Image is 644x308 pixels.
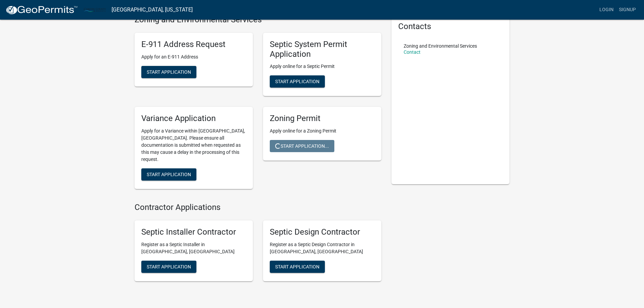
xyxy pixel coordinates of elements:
[270,114,375,123] h5: Zoning Permit
[616,3,639,16] a: Signup
[270,241,375,255] p: Register as a Septic Design Contractor in [GEOGRAPHIC_DATA], [GEOGRAPHIC_DATA]
[147,264,191,269] span: Start Application
[141,66,196,78] button: Start Application
[404,44,477,48] p: Zoning and Environmental Services
[141,40,246,49] h5: E-911 Address Request
[141,53,246,61] p: Apply for an E-911 Address
[270,127,375,135] p: Apply online for a Zoning Permit
[141,227,246,237] h5: Septic Installer Contractor
[270,261,325,273] button: Start Application
[141,241,246,255] p: Register as a Septic Installer in [GEOGRAPHIC_DATA], [GEOGRAPHIC_DATA]
[270,227,375,237] h5: Septic Design Contractor
[270,140,334,152] button: Start Application...
[141,114,246,123] h5: Variance Application
[135,203,381,287] wm-workflow-list-section: Contractor Applications
[275,79,319,84] span: Start Application
[398,22,503,31] h5: Contacts
[270,63,375,70] p: Apply online for a Septic Permit
[275,264,319,269] span: Start Application
[141,168,196,181] button: Start Application
[135,15,381,25] h4: Zoning and Environmental Services
[147,172,191,177] span: Start Application
[147,69,191,74] span: Start Application
[135,203,381,212] h4: Contractor Applications
[404,49,421,55] a: Contact
[275,143,329,149] span: Start Application...
[270,75,325,88] button: Start Application
[112,4,193,16] a: [GEOGRAPHIC_DATA], [US_STATE]
[83,5,106,14] img: Carlton County, Minnesota
[597,3,616,16] a: Login
[141,127,246,163] p: Apply for a Variance within [GEOGRAPHIC_DATA], [GEOGRAPHIC_DATA]. Please ensure all documentation...
[270,40,375,59] h5: Septic System Permit Application
[141,261,196,273] button: Start Application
